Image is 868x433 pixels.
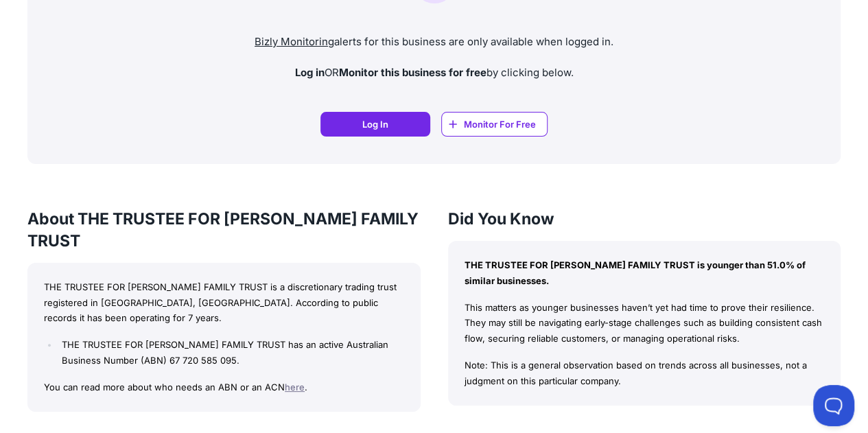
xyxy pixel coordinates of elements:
strong: Log in [295,66,325,79]
span: Monitor For Free [464,117,536,131]
span: Log In [362,117,388,131]
p: THE TRUSTEE FOR [PERSON_NAME] FAMILY TRUST is a discretionary trading trust registered in [GEOGRA... [44,279,404,326]
li: THE TRUSTEE FOR [PERSON_NAME] FAMILY TRUST has an active Australian Business Number (ABN) 67 720 ... [58,337,403,368]
p: Note: This is a general observation based on trends across all businesses, not a judgment on this... [465,358,825,389]
p: THE TRUSTEE FOR [PERSON_NAME] FAMILY TRUST is younger than 51.0% of similar businesses. [465,257,825,289]
p: You can read more about who needs an ABN or an ACN . [44,379,404,395]
p: OR by clicking below. [38,65,830,81]
a: Bizly Monitoring [255,35,334,48]
p: This matters as younger businesses haven’t yet had time to prove their resilience. They may still... [465,300,825,347]
a: Monitor For Free [441,112,548,137]
h3: About THE TRUSTEE FOR [PERSON_NAME] FAMILY TRUST [27,208,421,252]
strong: Monitor this business for free [339,66,486,79]
a: here [285,382,305,393]
a: Log In [320,112,430,137]
iframe: Toggle Customer Support [813,385,854,426]
p: alerts for this business are only available when logged in. [38,34,830,50]
h3: Did You Know [448,208,841,230]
